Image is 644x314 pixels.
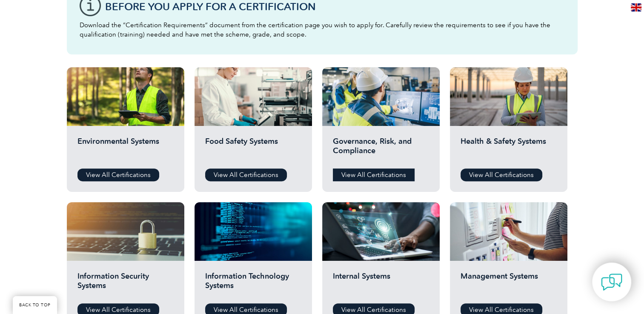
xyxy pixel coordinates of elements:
[105,1,565,12] h3: Before You Apply For a Certification
[77,137,174,162] h2: Environmental Systems
[205,137,301,162] h2: Food Safety Systems
[333,137,429,162] h2: Governance, Risk, and Compliance
[333,168,415,181] a: View All Certifications
[205,271,301,297] h2: Information Technology Systems
[77,168,159,181] a: View All Certifications
[77,271,174,297] h2: Information Security Systems
[601,271,622,293] img: contact-chat.png
[631,3,641,11] img: en
[333,271,429,297] h2: Internal Systems
[13,296,57,314] a: BACK TO TOP
[461,271,557,297] h2: Management Systems
[80,20,565,39] p: Download the “Certification Requirements” document from the certification page you wish to apply ...
[205,168,287,181] a: View All Certifications
[461,137,557,162] h2: Health & Safety Systems
[461,168,542,181] a: View All Certifications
